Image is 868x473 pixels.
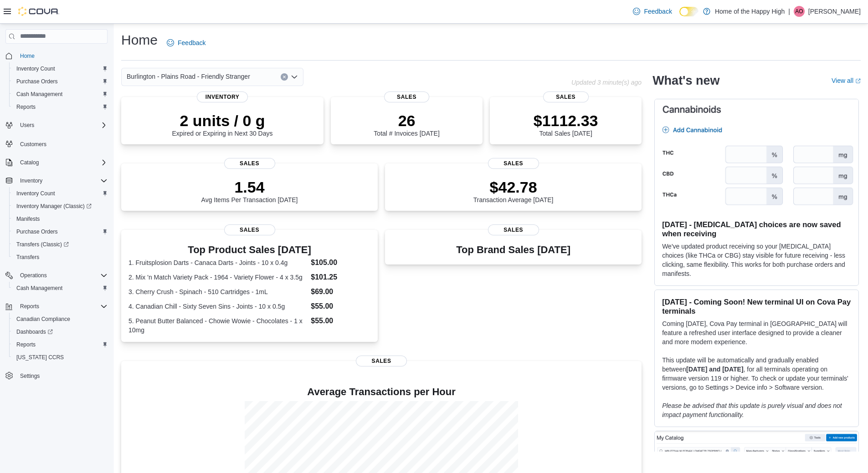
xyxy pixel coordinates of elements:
[16,270,108,281] span: Operations
[16,285,62,292] span: Cash Management
[128,316,307,335] dt: 5. Peanut Butter Balanced - Chowie Wowie - Chocolates - 1 x 10mg
[311,257,370,268] dd: $105.00
[172,112,273,137] div: Expired or Expiring in Next 30 Days
[2,269,111,282] button: Operations
[374,112,439,130] p: 26
[291,73,298,81] button: Open list of options
[9,225,111,238] button: Purchase Orders
[456,244,570,255] h3: Top Brand Sales [DATE]
[13,76,62,87] a: Purchase Orders
[20,141,46,148] span: Customers
[13,314,74,325] a: Canadian Compliance
[20,303,39,310] span: Reports
[384,92,430,102] span: Sales
[9,251,111,264] button: Transfers
[9,62,111,75] button: Inventory Count
[16,203,92,210] span: Inventory Manager (Classic)
[9,75,111,88] button: Purchase Orders
[13,314,108,325] span: Canadian Compliance
[311,301,370,312] dd: $55.00
[311,272,370,283] dd: $101.25
[679,7,699,16] input: Dark Mode
[13,201,95,212] a: Inventory Manager (Classic)
[163,34,209,52] a: Feedback
[794,6,805,17] div: Alex Omiotek
[281,73,288,81] button: Clear input
[662,220,851,238] h3: [DATE] - [MEDICAL_DATA] choices are now saved when receiving
[652,73,719,88] h2: What's new
[20,272,47,279] span: Operations
[16,328,53,336] span: Dashboards
[13,188,108,199] span: Inventory Count
[795,6,803,17] span: AO
[13,239,72,250] a: Transfers (Classic)
[13,63,59,74] a: Inventory Count
[788,6,790,17] p: |
[855,78,861,84] svg: External link
[13,89,108,100] span: Cash Management
[13,352,67,363] a: [US_STATE] CCRS
[629,2,675,20] a: Feedback
[16,228,58,235] span: Purchase Orders
[9,88,111,101] button: Cash Management
[16,215,40,223] span: Manifests
[13,226,108,237] span: Purchase Orders
[127,71,250,82] span: Burlington - Plains Road - Friendly Stranger
[9,213,111,225] button: Manifests
[16,120,38,131] button: Users
[13,89,66,100] a: Cash Management
[13,352,108,363] span: Washington CCRS
[16,157,108,168] span: Catalog
[473,178,554,196] p: $42.78
[178,38,205,47] span: Feedback
[9,326,111,338] a: Dashboards
[662,242,851,278] p: We've updated product receiving so your [MEDICAL_DATA] choices (like THCa or CBG) stay visible fo...
[16,157,42,168] button: Catalog
[13,102,108,112] span: Reports
[20,177,42,184] span: Inventory
[534,112,598,130] p: $1112.33
[224,158,275,169] span: Sales
[534,112,598,137] div: Total Sales [DATE]
[16,190,55,197] span: Inventory Count
[16,354,64,361] span: [US_STATE] CCRS
[197,92,248,102] span: Inventory
[13,283,108,294] span: Cash Management
[13,252,108,263] span: Transfers
[16,301,108,312] span: Reports
[13,226,62,237] a: Purchase Orders
[9,101,111,113] button: Reports
[128,258,307,267] dt: 1. Fruitsplosion Darts - Canaca Darts - Joints - 10 x 0.4g
[16,103,36,111] span: Reports
[9,313,111,326] button: Canadian Compliance
[16,301,43,312] button: Reports
[13,252,43,263] a: Transfers
[20,159,39,166] span: Catalog
[16,65,55,72] span: Inventory Count
[2,49,111,62] button: Home
[13,239,108,250] span: Transfers (Classic)
[128,387,634,397] h4: Average Transactions per Hour
[16,254,39,261] span: Transfers
[16,91,62,98] span: Cash Management
[13,214,43,224] a: Manifests
[9,200,111,213] a: Inventory Manager (Classic)
[9,282,111,295] button: Cash Management
[543,92,589,102] span: Sales
[224,224,275,235] span: Sales
[662,402,842,418] em: Please be advised that this update is purely visual and does not impact payment functionality.
[128,302,307,311] dt: 4. Canadian Chill - Sixty Seven Sins - Joints - 10 x 0.5g
[9,338,111,351] button: Reports
[679,16,680,17] span: Dark Mode
[201,178,298,203] div: Avg Items Per Transaction [DATE]
[13,201,108,212] span: Inventory Manager (Classic)
[715,6,785,17] p: Home of the Happy High
[20,372,40,380] span: Settings
[311,315,370,326] dd: $55.00
[808,6,861,17] p: [PERSON_NAME]
[16,50,108,61] span: Home
[9,238,111,251] a: Transfers (Classic)
[2,369,111,382] button: Settings
[832,77,861,84] a: View allExternal link
[16,371,43,381] a: Settings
